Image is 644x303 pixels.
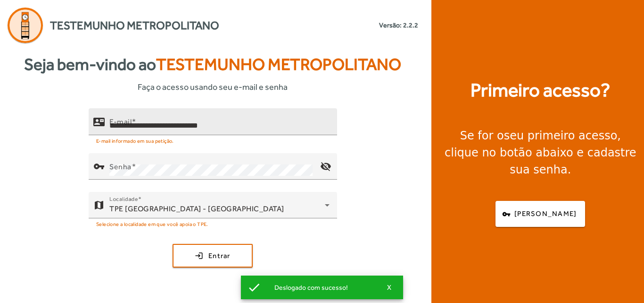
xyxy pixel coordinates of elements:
[24,52,401,77] strong: Seja bem-vindo ao
[208,251,231,261] span: Entrar
[443,127,638,178] div: Se for o , clique no botão abaixo e cadastre sua senha.
[378,283,401,292] button: X
[93,116,105,128] mat-icon: contact_mail
[8,8,43,43] img: Logo Agenda
[109,162,132,171] mat-label: Senha
[504,129,618,142] strong: seu primeiro acesso
[50,17,219,34] span: Testemunho Metropolitano
[156,55,401,74] span: Testemunho Metropolitano
[138,80,288,93] span: Faça o acesso usando seu e-mail e senha
[96,135,174,146] mat-hint: E-mail informado em sua petição.
[93,199,105,211] mat-icon: map
[387,283,392,292] span: X
[173,244,253,268] button: Entrar
[247,280,261,294] mat-icon: check
[109,204,284,213] span: TPE [GEOGRAPHIC_DATA] - [GEOGRAPHIC_DATA]
[96,218,208,229] mat-hint: Selecione a localidade em que você apoia o TPE.
[93,161,105,172] mat-icon: vpn_key
[109,117,132,126] mat-label: E-mail
[379,20,418,30] small: Versão: 2.2.2
[514,208,577,219] span: [PERSON_NAME]
[495,201,585,227] button: [PERSON_NAME]
[267,281,378,294] div: Deslogado com sucesso!
[314,155,337,178] mat-icon: visibility_off
[471,76,610,104] strong: Primeiro acesso?
[109,196,138,202] mat-label: Localidade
